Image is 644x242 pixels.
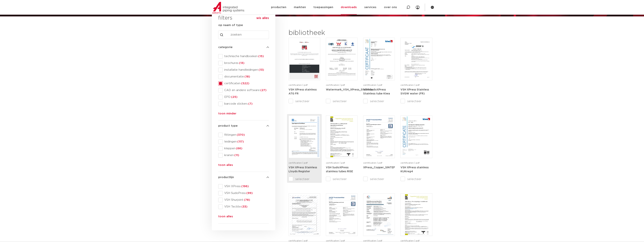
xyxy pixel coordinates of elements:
[234,154,239,157] span: (11)
[218,191,269,195] div: VSH SudoPress(99)
[400,177,432,181] label: selecteer
[240,82,249,85] span: (522)
[289,194,319,235] img: VSH_XPress_RVS_ACS-1-pdf.jpg
[218,24,243,27] strong: op naam of type
[400,99,432,103] label: selecteer
[218,14,232,23] h3: filters
[223,82,269,85] span: certificaten
[218,88,269,93] div: CAD en andere software(27)
[364,39,394,79] img: VSH_SudoXPress_Kiwa_K85682_02_Stainless_buis-1-pdf.jpg
[256,16,269,20] button: wis alles
[289,99,320,103] label: selecteer
[218,81,269,86] div: certificaten(522)
[241,185,249,188] span: (196)
[223,185,269,188] span: VSH XPress
[218,54,269,59] div: technische handboeken(15)
[218,153,269,158] div: kranen(11)
[289,116,319,157] img: VSH_XPress_RVS_Lloyds_Register_2020-1-pdf.jpg
[363,177,395,181] label: selecteer
[235,147,242,150] span: (66)
[401,116,431,157] img: KUkreg4_certificate_2409710_VSH_XPress_Stainless_15-168mm-1-pdf.jpg
[289,84,308,86] span: certificaten | pdf
[400,166,429,173] a: VSH XPress stainless KUKreg4
[363,84,382,86] span: certificaten | pdf
[223,153,269,157] span: kranen
[258,55,264,58] span: (15)
[218,124,269,128] h4: product type
[223,102,269,106] span: barcode stickers
[400,162,420,164] span: certificaten | pdf
[223,140,269,144] span: leidingen
[218,68,269,72] div: installatie handleidingen(13)
[223,191,269,195] span: VSH SudoPress
[218,139,269,144] div: leidingen(117)
[289,88,317,95] a: VSH XPress stainless ATG FR
[363,240,382,242] span: certificaten | pdf
[218,163,233,169] button: toon alles
[237,140,244,143] span: (117)
[244,75,250,78] span: (18)
[289,162,308,164] span: certificaten | pdf
[246,192,253,195] span: (99)
[238,62,244,64] span: (13)
[364,194,394,235] img: VSH_XPress_Stainless_DVGW_Water-1-pdf.jpg
[363,166,395,169] a: XPress_Copper_SINTEF
[223,95,269,99] span: EPD
[326,99,358,103] label: selecteer
[223,75,269,79] span: documentatie
[218,184,269,189] div: VSH XPress(196)
[243,198,250,201] span: (78)
[218,102,269,106] div: barcode stickers(7)
[218,175,269,180] h4: productlijn
[218,111,236,117] button: toon minder
[363,99,395,103] label: selecteer
[218,61,269,65] div: brochures(13)
[289,240,308,242] span: certificaten | pdf
[289,39,319,79] img: ATG3057_XPress_Stainless_F-1-pdf.jpg
[289,177,320,181] label: selecteer
[327,39,357,79] img: Watermark_VSH_XPress_Stainless-1-pdf.jpg
[218,95,269,99] div: EPD(25)
[218,146,269,151] div: kleppen(66)
[289,28,356,38] h2: bibliotheek
[223,54,269,58] span: technische handboeken
[327,194,357,235] img: VSH_XPress_Stainless_SINTEF-1-pdf.jpg
[326,88,373,91] a: Watermark_VSH_XPress_Stainless
[363,162,382,164] span: certificaten | pdf
[326,84,345,86] span: certificaten | pdf
[289,166,317,173] a: VSH XPress Stainless Lloyds Register
[223,133,269,137] span: fittingen
[223,61,269,65] span: brochures
[241,205,247,208] span: (33)
[326,177,358,181] label: selecteer
[230,96,237,98] span: (25)
[327,116,357,157] img: VSH_SudoXPress_RVS_pipes_RISE-2-pdf.jpg
[218,198,269,202] div: VSH Shurjoint(78)
[326,240,345,242] span: certificaten | pdf
[218,133,269,137] div: fittingen(370)
[218,45,269,50] h4: categorie
[218,204,269,209] div: VSH Tectite(33)
[218,74,269,79] div: documentatie(18)
[258,68,264,71] span: (13)
[364,116,394,157] img: XPress_Copper_SINTEF-1-pdf.jpg
[400,88,429,95] a: VSH XPress Stainless SVGW water (FR)
[401,194,431,235] img: VSH_XPress_RVS_RISE-1-pdf.jpg
[400,84,420,86] span: certificaten | pdf
[236,133,245,136] span: (370)
[223,68,269,72] span: installatie handleidingen
[218,214,233,220] button: toon alles
[248,102,253,105] span: (7)
[363,88,390,95] a: VSH SudoXPress Stainless tube Kiwa
[223,198,269,202] span: VSH Shurjoint
[326,166,353,173] a: VSH SudoXPress stainless tubes RISE
[260,89,266,92] span: (27)
[223,147,269,150] span: kleppen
